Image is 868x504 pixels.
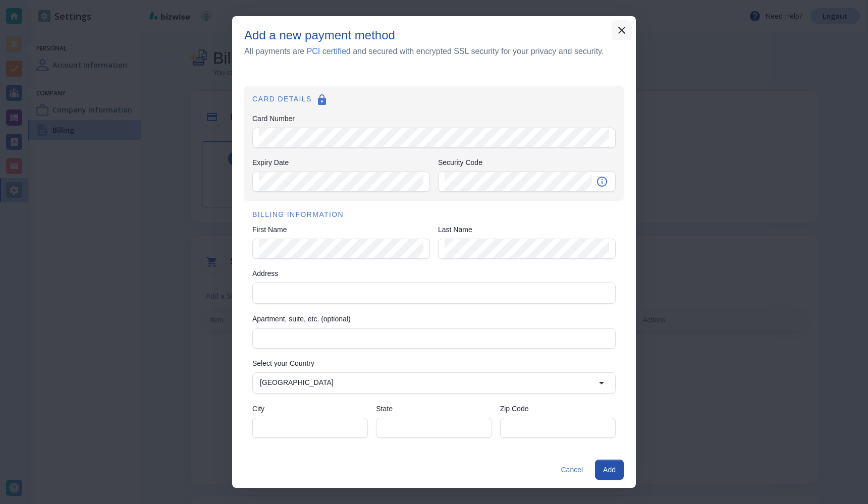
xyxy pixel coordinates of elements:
[595,460,624,480] button: Add
[307,47,351,55] a: PCI certified
[591,373,612,393] button: Open
[252,358,616,368] label: Select your Country
[252,209,616,220] h6: BILLING INFORMATION
[252,94,616,109] h6: CARD DETAILS
[244,45,604,58] h6: All payments are and secured with encrypted SSL security for your privacy and security.
[244,28,395,43] h5: Add a new payment method
[596,176,608,188] svg: Security code is the 3-4 digit number on the back of your card
[557,460,587,480] button: Cancel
